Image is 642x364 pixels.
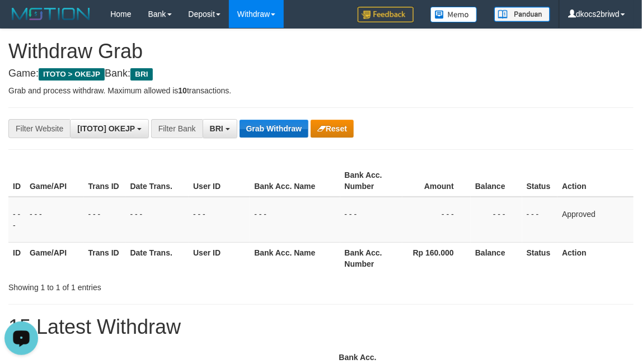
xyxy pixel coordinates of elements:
th: User ID [189,165,250,197]
th: ID [8,165,25,197]
th: Status [522,242,558,274]
button: Open LiveChat chat widget [4,4,38,38]
th: User ID [189,242,250,274]
button: Grab Withdraw [240,120,308,138]
th: ID [8,242,25,274]
th: Bank Acc. Name [250,242,340,274]
th: Trans ID [84,165,126,197]
div: Filter Bank [151,119,203,138]
span: BRI [210,124,223,133]
button: Reset [311,120,354,138]
th: Date Trans. [125,165,189,197]
td: - - - [250,197,340,243]
h4: Game: Bank: [8,68,634,79]
img: Feedback.jpg [358,7,414,22]
div: Filter Website [8,119,70,138]
td: - - - [125,197,189,243]
td: - - - [84,197,126,243]
th: Status [522,165,558,197]
span: BRI [130,68,152,81]
span: ITOTO > OKEJP [39,68,105,81]
p: Grab and process withdraw. Maximum allowed is transactions. [8,85,634,96]
div: Showing 1 to 1 of 1 entries [8,277,259,293]
span: [ITOTO] OKEJP [77,124,135,133]
h1: 15 Latest Withdraw [8,316,634,338]
th: Bank Acc. Number [340,242,402,274]
th: Game/API [25,242,84,274]
td: - - - [402,197,471,243]
strong: 10 [178,86,187,95]
td: - - - [522,197,558,243]
img: MOTION_logo.png [8,6,93,22]
th: Balance [471,242,522,274]
th: Game/API [25,165,84,197]
th: Bank Acc. Number [340,165,402,197]
th: Action [557,242,634,274]
td: - - - [189,197,250,243]
button: BRI [203,119,237,138]
button: [ITOTO] OKEJP [70,119,149,138]
td: - - - [8,197,25,243]
img: panduan.png [494,7,550,22]
th: Date Trans. [125,242,189,274]
th: Action [557,165,634,197]
td: - - - [340,197,402,243]
img: Button%20Memo.svg [430,7,477,22]
th: Balance [471,165,522,197]
th: Bank Acc. Name [250,165,340,197]
td: Approved [557,197,634,243]
th: Amount [402,165,471,197]
h1: Withdraw Grab [8,40,634,63]
th: Trans ID [84,242,126,274]
td: - - - [25,197,84,243]
td: - - - [471,197,522,243]
th: Rp 160.000 [402,242,471,274]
